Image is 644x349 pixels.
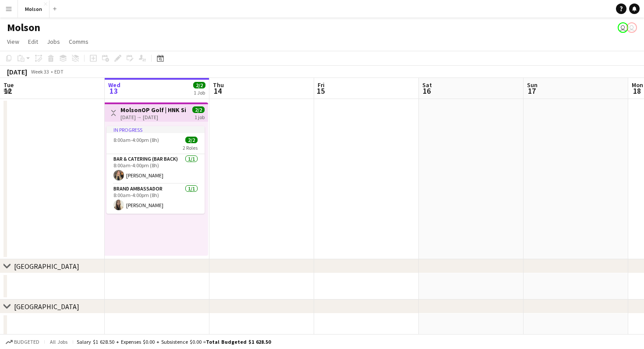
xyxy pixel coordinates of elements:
[107,86,120,96] span: 13
[4,81,14,89] span: Tue
[194,89,205,96] div: 1 Job
[14,339,39,345] span: Budgeted
[14,262,79,271] div: [GEOGRAPHIC_DATA]
[69,38,88,46] span: Comms
[43,36,64,47] a: Jobs
[630,86,643,96] span: 18
[4,36,23,47] a: View
[632,81,643,89] span: Mon
[108,81,120,89] span: Wed
[77,338,271,345] div: Salary $1 628.50 + Expenses $0.00 + Subsistence $0.00 =
[7,38,19,46] span: View
[14,302,79,311] div: [GEOGRAPHIC_DATA]
[626,22,637,33] app-user-avatar: Poojitha Bangalore Girish
[120,114,186,120] div: [DATE] → [DATE]
[422,81,432,89] span: Sat
[113,137,159,143] span: 8:00am-4:00pm (8h)
[106,184,205,214] app-card-role: Brand Ambassador1/18:00am-4:00pm (8h)[PERSON_NAME]
[195,113,205,120] div: 1 job
[421,86,432,96] span: 16
[47,38,60,46] span: Jobs
[48,338,69,345] span: All jobs
[106,126,205,133] div: In progress
[2,86,14,96] span: 12
[185,137,198,143] span: 2/2
[65,36,92,47] a: Comms
[54,68,64,75] div: EDT
[7,21,40,34] h1: Molson
[18,0,50,18] button: Molson
[193,82,205,88] span: 2/2
[206,338,271,345] span: Total Budgeted $1 628.50
[25,36,42,47] a: Edit
[527,81,538,89] span: Sun
[120,106,186,114] h3: MolsonOP Golf | HNK Silver ([GEOGRAPHIC_DATA], [GEOGRAPHIC_DATA])
[316,86,325,96] span: 15
[192,106,205,113] span: 2/2
[106,154,205,184] app-card-role: Bar & Catering (Bar Back)1/18:00am-4:00pm (8h)[PERSON_NAME]
[183,145,198,151] span: 2 Roles
[28,38,38,46] span: Edit
[618,22,628,33] app-user-avatar: Mehraj Jabbar
[106,126,205,214] app-job-card: In progress8:00am-4:00pm (8h)2/22 RolesBar & Catering (Bar Back)1/18:00am-4:00pm (8h)[PERSON_NAME...
[29,68,51,75] span: Week 33
[7,67,27,76] div: [DATE]
[213,81,224,89] span: Thu
[4,337,41,347] button: Budgeted
[212,86,224,96] span: 14
[526,86,538,96] span: 17
[318,81,325,89] span: Fri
